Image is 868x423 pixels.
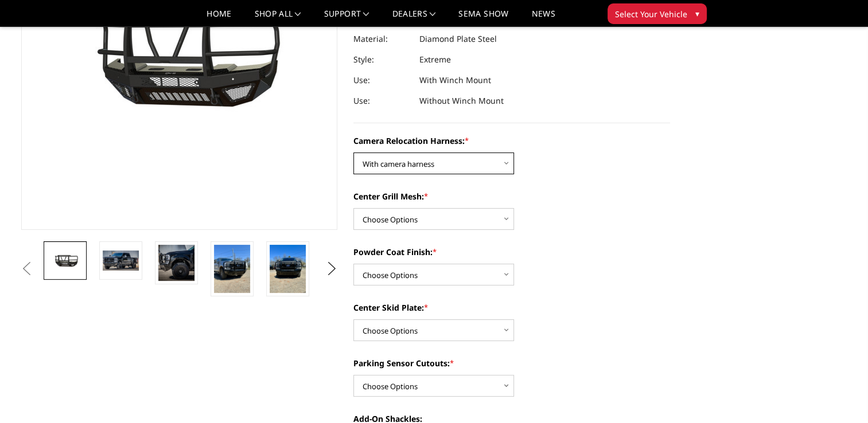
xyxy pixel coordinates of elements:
[47,250,83,271] img: 2023-2025 Ford F250-350 - T2 Series - Extreme Front Bumper (receiver or winch)
[419,29,497,49] dd: Diamond Plate Steel
[270,245,306,293] img: 2023-2025 Ford F250-350 - T2 Series - Extreme Front Bumper (receiver or winch)
[207,10,231,26] a: Home
[695,7,699,19] span: ▾
[214,245,250,293] img: 2023-2025 Ford F250-350 - T2 Series - Extreme Front Bumper (receiver or winch)
[458,10,508,26] a: SEMA Show
[615,8,687,20] span: Select Your Vehicle
[353,357,670,369] label: Parking Sensor Cutouts:
[324,10,369,26] a: Support
[811,368,868,423] iframe: Chat Widget
[353,301,670,314] label: Center Skid Plate:
[353,135,670,147] label: Camera Relocation Harness:
[353,49,411,70] dt: Style:
[353,70,411,91] dt: Use:
[18,260,36,277] button: Previous
[255,10,301,26] a: shop all
[103,250,139,270] img: 2023-2025 Ford F250-350 - T2 Series - Extreme Front Bumper (receiver or winch)
[353,190,670,202] label: Center Grill Mesh:
[353,91,411,111] dt: Use:
[608,3,707,24] button: Select Your Vehicle
[323,260,340,277] button: Next
[419,49,451,70] dd: Extreme
[353,29,411,49] dt: Material:
[419,70,491,91] dd: With Winch Mount
[419,91,504,111] dd: Without Winch Mount
[531,10,555,26] a: News
[353,246,670,258] label: Powder Coat Finish:
[158,245,194,281] img: 2023-2025 Ford F250-350 - T2 Series - Extreme Front Bumper (receiver or winch)
[392,10,436,26] a: Dealers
